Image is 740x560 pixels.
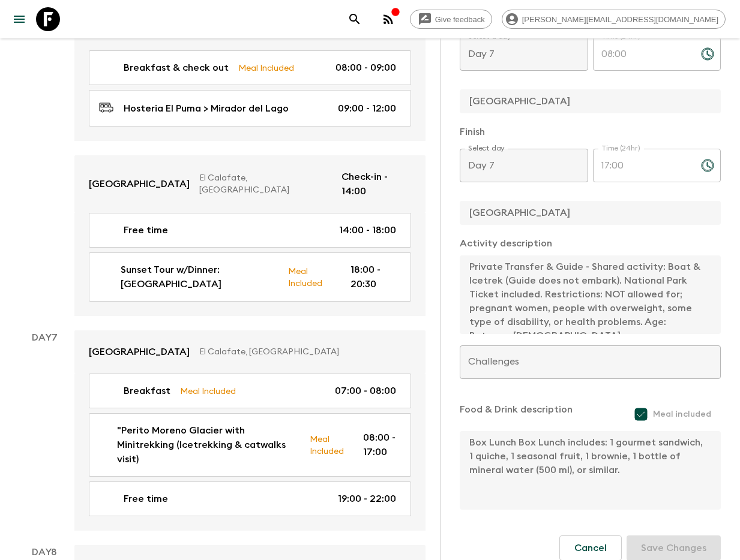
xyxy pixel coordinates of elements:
p: Day 7 [14,330,74,345]
span: Give feedback [429,15,492,24]
p: El Calafate, [GEOGRAPHIC_DATA] [199,346,402,358]
p: 07:00 - 08:00 [335,384,396,398]
a: [GEOGRAPHIC_DATA]El Calafate, [GEOGRAPHIC_DATA] [74,330,426,374]
input: hh:mm [593,37,691,71]
p: [GEOGRAPHIC_DATA] [89,345,190,359]
p: Breakfast & check out [124,61,229,75]
p: 09:00 - 12:00 [338,101,396,116]
p: 14:00 - 18:00 [339,223,396,237]
div: [PERSON_NAME][EMAIL_ADDRESS][DOMAIN_NAME] [502,10,726,29]
a: Give feedback [410,10,492,29]
a: Free time19:00 - 22:00 [89,481,411,516]
label: Time (24hr) [601,143,640,153]
a: BreakfastMeal Included07:00 - 08:00 [89,374,411,408]
p: 08:00 - 09:00 [335,61,396,75]
p: Meal Included [238,61,294,74]
p: 19:00 - 22:00 [338,492,396,506]
a: Hosteria El Puma > Mirador del Lago09:00 - 12:00 [89,90,411,127]
button: menu [7,7,31,31]
a: Sunset Tour w/Dinner: [GEOGRAPHIC_DATA]Meal Included18:00 - 20:30 [89,252,411,302]
a: Free time14:00 - 18:00 [89,213,411,248]
p: "Perito Moreno Glacier with Minitrekking (Icetrekking & catwalks visit) [117,423,299,466]
textarea: Private Transfer & Guide - Shared activity: Boat & Icetrek (Guide does not embark). National Park... [460,255,711,334]
p: Activity description [460,236,721,251]
p: 18:00 - 20:30 [350,263,396,291]
p: Hosteria El Puma > Mirador del Lago [124,101,289,116]
span: Meal included [653,408,711,420]
p: Meal Included [310,432,344,457]
input: hh:mm [593,149,691,182]
a: "Perito Moreno Glacier with Minitrekking (Icetrekking & catwalks visit)Meal Included08:00 - 17:00 [89,413,411,477]
p: Breakfast [124,384,170,398]
p: El Calafate, [GEOGRAPHIC_DATA] [199,172,332,196]
p: Sunset Tour w/Dinner: [GEOGRAPHIC_DATA] [121,263,278,291]
p: Meal Included [288,264,332,290]
p: Finish [460,125,721,139]
p: [GEOGRAPHIC_DATA] [89,177,190,191]
p: Check-in - 14:00 [341,170,411,198]
p: Food & Drink description [460,402,573,426]
p: Free time [124,492,168,506]
textarea: Box Lunch Box Lunch includes: 1 gourmet sandwich, 1 quiche, 1 seasonal fruit, 1 brownie, 1 bottle... [460,431,711,510]
p: Free time [124,223,168,237]
p: Day 8 [14,545,74,559]
a: Breakfast & check outMeal Included08:00 - 09:00 [89,50,411,85]
p: 08:00 - 17:00 [363,430,396,459]
p: Meal Included [180,384,236,398]
label: Select day [468,143,505,153]
button: search adventures [343,7,367,31]
a: [GEOGRAPHIC_DATA]El Calafate, [GEOGRAPHIC_DATA]Check-in - 14:00 [74,155,426,213]
span: [PERSON_NAME][EMAIL_ADDRESS][DOMAIN_NAME] [516,15,725,24]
